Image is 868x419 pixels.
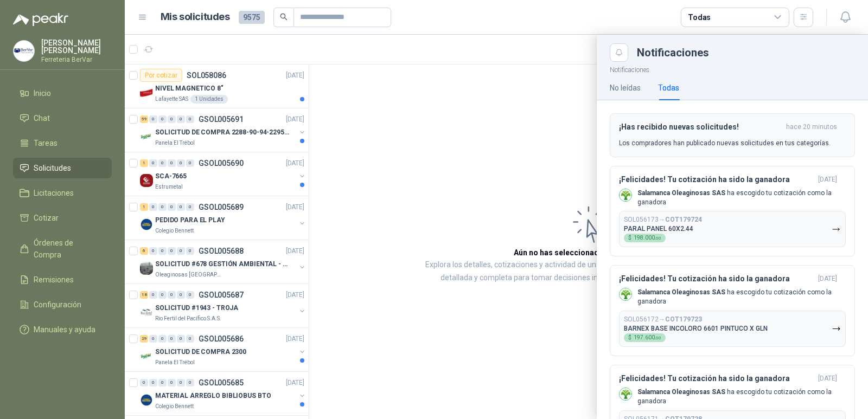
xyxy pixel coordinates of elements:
button: ¡Felicidades! Tu cotización ha sido la ganadora[DATE] Company LogoSalamanca Oleaginosas SAS ha es... [610,166,855,257]
button: ¡Felicidades! Tu cotización ha sido la ganadora[DATE] Company LogoSalamanca Oleaginosas SAS ha es... [610,265,855,356]
span: [DATE] [818,175,837,184]
span: Cotizar [34,212,59,224]
button: Close [610,43,628,62]
h3: ¡Has recibido nuevas solicitudes! [619,123,782,132]
p: [PERSON_NAME] [PERSON_NAME] [41,39,112,54]
a: Remisiones [13,269,112,290]
p: ha escogido tu cotización como la ganadora [637,288,846,306]
span: Solicitudes [34,162,71,174]
p: BARNEX BASE INCOLORO 6601 PINTUCO X GLN [624,325,768,332]
img: Company Logo [14,41,34,61]
div: $ [624,333,666,342]
button: SOL056172→COT179723BARNEX BASE INCOLORO 6601 PINTUCO X GLN$197.600,00 [619,311,846,347]
img: Logo peakr [13,13,68,26]
span: Tareas [34,137,58,149]
p: SOL056172 → [624,315,702,324]
h3: ¡Felicidades! Tu cotización ha sido la ganadora [619,374,814,383]
div: No leídas [610,82,641,94]
b: COT179724 [665,216,702,223]
div: Notificaciones [637,47,855,58]
a: Solicitudes [13,158,112,178]
h3: ¡Felicidades! Tu cotización ha sido la ganadora [619,175,814,184]
b: Salamanca Oleaginosas SAS [637,189,725,197]
span: ,00 [655,336,661,340]
span: Manuales y ayuda [34,324,95,336]
button: SOL056173→COT179724PARAL PANEL 60X2.44$198.000,00 [619,211,846,247]
div: Todas [688,11,711,23]
h3: ¡Felicidades! Tu cotización ha sido la ganadora [619,274,814,283]
b: Salamanca Oleaginosas SAS [637,388,725,396]
span: Configuración [34,299,81,311]
span: 198.000 [634,235,661,241]
span: ,00 [655,236,661,241]
span: [DATE] [818,274,837,283]
a: Tareas [13,133,112,153]
p: ha escogido tu cotización como la ganadora [637,388,846,406]
p: SOL056173 → [624,216,702,224]
a: Manuales y ayuda [13,319,112,340]
p: ha escogido tu cotización como la ganadora [637,189,846,207]
span: Remisiones [34,274,74,286]
span: 197.600 [634,335,661,340]
a: Inicio [13,83,112,104]
b: Salamanca Oleaginosas SAS [637,288,725,296]
span: Inicio [34,87,51,99]
span: 9575 [239,11,265,24]
a: Chat [13,108,112,128]
img: Company Logo [620,388,631,400]
span: Órdenes de Compra [34,237,101,261]
span: [DATE] [818,374,837,383]
p: Notificaciones [597,62,868,75]
p: Ferreteria BerVar [41,56,112,63]
img: Company Logo [620,288,631,300]
a: Cotizar [13,208,112,228]
p: Los compradores han publicado nuevas solicitudes en tus categorías. [619,138,831,148]
span: Chat [34,112,50,124]
p: PARAL PANEL 60X2.44 [624,225,693,233]
b: COT179723 [665,315,702,323]
h1: Mis solicitudes [161,9,230,25]
a: Configuración [13,294,112,315]
button: ¡Has recibido nuevas solicitudes!hace 20 minutos Los compradores han publicado nuevas solicitudes... [610,113,855,157]
div: Todas [658,82,679,94]
img: Company Logo [620,189,631,201]
span: hace 20 minutos [786,123,837,132]
span: search [280,13,288,21]
a: Licitaciones [13,183,112,203]
span: Licitaciones [34,187,74,199]
a: Órdenes de Compra [13,233,112,265]
div: $ [624,234,666,242]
